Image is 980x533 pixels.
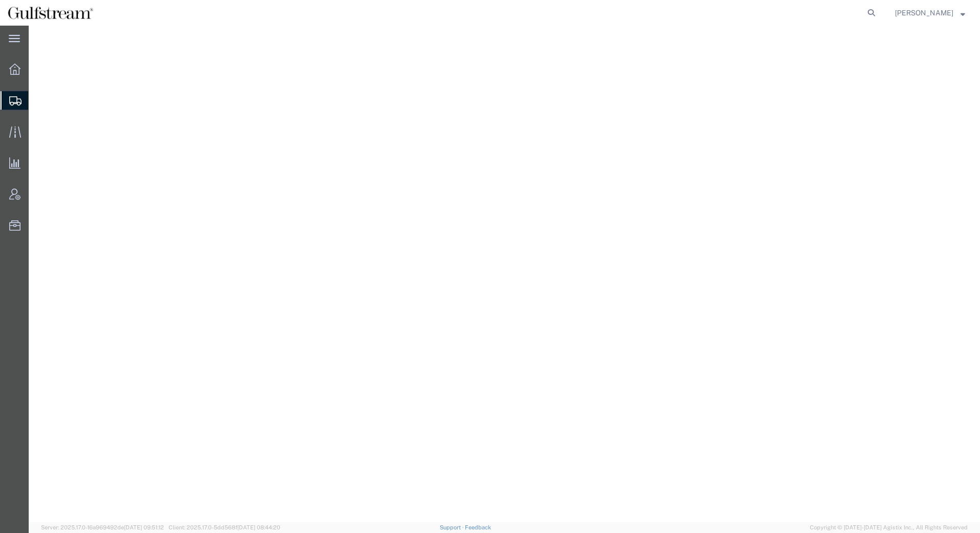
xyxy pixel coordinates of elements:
[169,524,280,530] span: Client: 2025.17.0-5dd568f
[894,7,966,19] button: [PERSON_NAME]
[810,523,968,532] span: Copyright © [DATE]-[DATE] Agistix Inc., All Rights Reserved
[7,5,94,20] img: logo
[237,524,280,530] span: [DATE] 08:44:20
[895,7,953,18] span: Kimberly Printup
[124,524,164,530] span: [DATE] 09:51:12
[29,26,980,522] iframe: FS Legacy Container
[440,524,465,530] a: Support
[41,524,164,530] span: Server: 2025.17.0-16a969492de
[465,524,491,530] a: Feedback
